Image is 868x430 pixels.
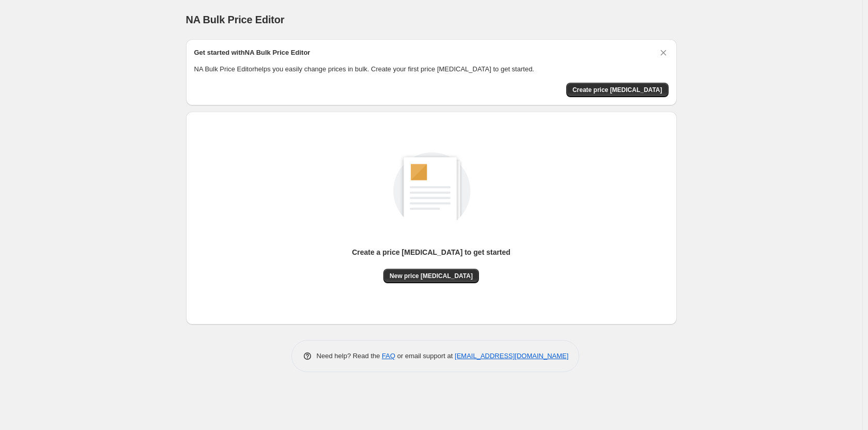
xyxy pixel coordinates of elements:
span: Need help? Read the [317,352,382,360]
a: FAQ [382,352,395,360]
h2: Get started with NA Bulk Price Editor [194,48,311,58]
button: Create price change job [566,83,669,97]
span: NA Bulk Price Editor [186,14,285,25]
a: [EMAIL_ADDRESS][DOMAIN_NAME] [455,352,568,360]
p: NA Bulk Price Editor helps you easily change prices in bulk. Create your first price [MEDICAL_DAT... [194,64,669,74]
span: Create price [MEDICAL_DATA] [572,86,662,94]
button: New price [MEDICAL_DATA] [383,269,479,283]
span: New price [MEDICAL_DATA] [390,272,473,280]
button: Dismiss card [658,48,669,58]
span: or email support at [395,352,455,360]
p: Create a price [MEDICAL_DATA] to get started [352,247,510,257]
